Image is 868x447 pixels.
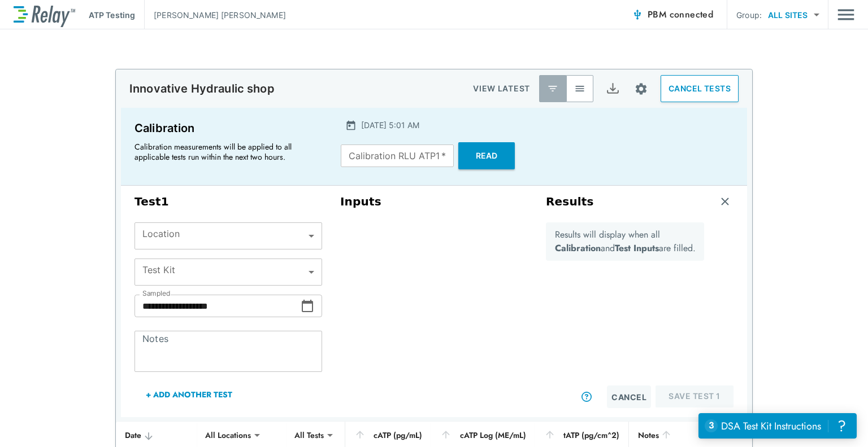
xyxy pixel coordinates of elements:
[626,74,656,104] button: Site setup
[607,385,651,408] button: Cancel
[627,3,718,26] button: PBM connected
[361,119,419,131] p: [DATE] 5:01 AM
[837,4,854,25] img: Drawer Icon
[634,82,648,96] img: Settings Icon
[134,119,320,137] p: Calibration
[440,428,526,442] div: cATP Log (ME/mL)
[632,9,643,20] img: Connected Icon
[599,75,626,102] button: Export
[574,83,585,94] img: View All
[661,75,739,102] button: CANCEL TESTS
[544,428,619,442] div: tATP (pg/cm^2)
[89,9,135,21] p: ATP Testing
[197,424,259,446] div: All Locations
[458,142,515,169] button: Read
[555,228,696,255] p: Results will display when all and are filled.
[615,242,659,255] b: Test Inputs
[154,9,286,21] p: [PERSON_NAME] [PERSON_NAME]
[473,82,530,95] p: VIEW LATEST
[670,8,714,21] span: connected
[736,9,762,21] p: Group:
[837,4,854,25] button: Main menu
[134,195,322,209] h3: Test 1
[134,142,315,162] p: Calibration measurements will be applied to all applicable tests run within the next two hours.
[638,428,717,442] div: Notes
[134,381,244,408] button: + Add Another Test
[354,428,422,442] div: cATP (pg/mL)
[606,82,620,96] img: Export Icon
[129,82,275,95] p: Innovative Hydraulic shop
[340,195,528,209] h3: Inputs
[287,424,332,446] div: All Tests
[14,3,75,27] img: LuminUltra Relay
[719,196,731,207] img: Remove
[546,195,594,209] h3: Results
[648,7,713,23] span: PBM
[134,295,301,317] input: Choose date, selected date is Sep 23, 2025
[142,290,171,297] label: Sampled
[698,413,857,439] iframe: Resource center
[555,242,601,255] b: Calibration
[547,83,558,94] img: Latest
[345,120,357,131] img: Calender Icon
